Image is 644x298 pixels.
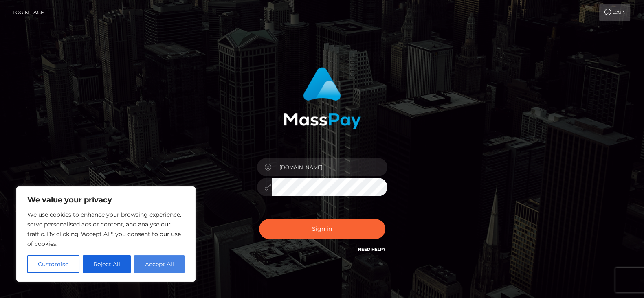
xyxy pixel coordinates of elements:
p: We value your privacy [27,195,185,205]
button: Accept All [134,255,185,273]
input: Username... [272,158,387,176]
a: Login Page [13,4,44,21]
a: Need Help? [358,247,385,252]
button: Reject All [83,255,131,273]
button: Sign in [259,219,385,239]
button: Customise [27,255,79,273]
p: We use cookies to enhance your browsing experience, serve personalised ads or content, and analys... [27,210,185,249]
div: We value your privacy [16,186,196,282]
a: Login [599,4,630,21]
img: MassPay Login [284,67,361,129]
